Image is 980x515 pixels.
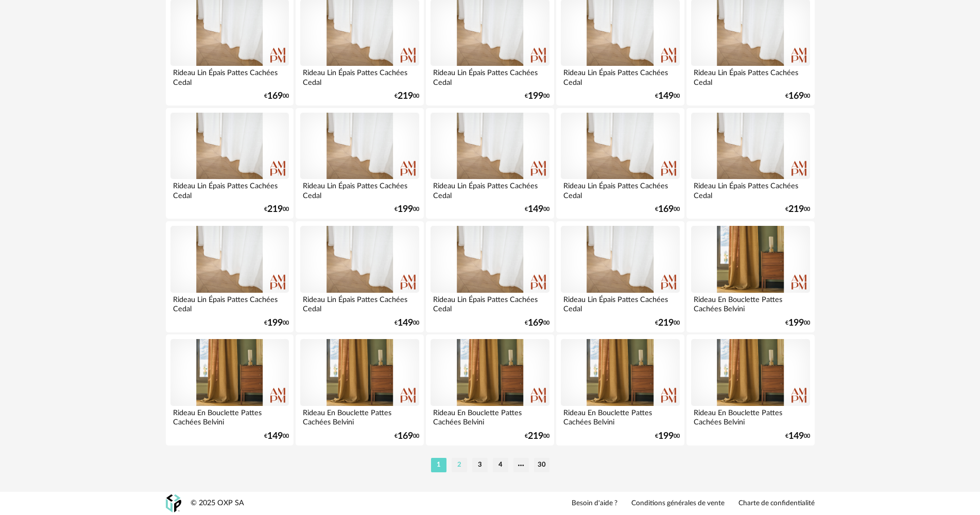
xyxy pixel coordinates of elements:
div: € 00 [785,206,810,213]
div: Rideau En Bouclette Pattes Cachées Belvini [691,406,810,427]
div: € 00 [655,319,680,327]
a: Rideau Lin Épais Pattes Cachées Cedal €16900 [426,221,554,332]
span: 149 [267,433,283,440]
img: OXP [166,494,181,512]
span: 199 [788,319,804,327]
li: 3 [472,458,488,472]
div: Rideau Lin Épais Pattes Cachées Cedal [561,293,679,313]
div: € 00 [264,319,289,327]
div: € 00 [394,206,419,213]
a: Rideau En Bouclette Pattes Cachées Belvini €14900 [166,334,294,446]
div: € 00 [525,319,549,327]
div: € 00 [655,433,680,440]
div: € 00 [264,93,289,100]
span: 199 [398,206,413,213]
a: Conditions générales de vente [631,499,725,508]
div: Rideau En Bouclette Pattes Cachées Belvini [691,293,810,313]
div: Rideau Lin Épais Pattes Cachées Cedal [691,66,810,86]
span: 169 [398,433,413,440]
span: 149 [788,433,804,440]
div: Rideau En Bouclette Pattes Cachées Belvini [431,406,549,427]
div: Rideau Lin Épais Pattes Cachées Cedal [170,179,289,200]
a: Rideau En Bouclette Pattes Cachées Belvini €16900 [296,334,423,446]
div: Rideau Lin Épais Pattes Cachées Cedal [170,66,289,86]
div: Rideau Lin Épais Pattes Cachées Cedal [561,179,679,200]
span: 219 [528,433,543,440]
a: Rideau Lin Épais Pattes Cachées Cedal €19900 [296,108,423,219]
span: 169 [788,93,804,100]
a: Rideau En Bouclette Pattes Cachées Belvini €21900 [426,334,554,446]
a: Besoin d'aide ? [572,499,617,508]
div: Rideau Lin Épais Pattes Cachées Cedal [431,179,549,200]
li: 2 [452,458,467,472]
span: 219 [658,319,674,327]
span: 149 [658,93,674,100]
div: Rideau Lin Épais Pattes Cachées Cedal [431,66,549,86]
div: € 00 [525,206,549,213]
a: Rideau Lin Épais Pattes Cachées Cedal €21900 [556,221,684,332]
div: Rideau Lin Épais Pattes Cachées Cedal [300,66,419,86]
span: 219 [788,206,804,213]
span: 149 [528,206,543,213]
div: Rideau Lin Épais Pattes Cachées Cedal [431,293,549,313]
div: © 2025 OXP SA [191,499,244,508]
span: 219 [267,206,283,213]
div: € 00 [264,206,289,213]
div: Rideau Lin Épais Pattes Cachées Cedal [170,293,289,313]
span: 219 [398,93,413,100]
div: € 00 [785,93,810,100]
div: Rideau En Bouclette Pattes Cachées Belvini [561,406,679,427]
a: Rideau Lin Épais Pattes Cachées Cedal €21900 [686,108,814,219]
span: 199 [528,93,543,100]
div: Rideau Lin Épais Pattes Cachées Cedal [300,179,419,200]
a: Charte de confidentialité [738,499,815,508]
span: 169 [528,319,543,327]
div: € 00 [785,319,810,327]
div: Rideau Lin Épais Pattes Cachées Cedal [561,66,679,86]
div: Rideau Lin Épais Pattes Cachées Cedal [300,293,419,313]
span: 149 [398,319,413,327]
div: Rideau En Bouclette Pattes Cachées Belvini [300,406,419,427]
span: 199 [658,433,674,440]
a: Rideau Lin Épais Pattes Cachées Cedal €19900 [166,221,294,332]
div: € 00 [525,93,549,100]
div: € 00 [394,319,419,327]
a: Rideau Lin Épais Pattes Cachées Cedal €21900 [166,108,294,219]
div: € 00 [655,206,680,213]
a: Rideau Lin Épais Pattes Cachées Cedal €14900 [426,108,554,219]
div: € 00 [394,93,419,100]
a: Rideau En Bouclette Pattes Cachées Belvini €14900 [686,334,814,446]
a: Rideau En Bouclette Pattes Cachées Belvini €19900 [556,334,684,446]
li: 1 [431,458,446,472]
a: Rideau En Bouclette Pattes Cachées Belvini €19900 [686,221,814,332]
a: Rideau Lin Épais Pattes Cachées Cedal €14900 [296,221,423,332]
a: Rideau Lin Épais Pattes Cachées Cedal €16900 [556,108,684,219]
div: Rideau En Bouclette Pattes Cachées Belvini [170,406,289,427]
div: € 00 [264,433,289,440]
span: 169 [267,93,283,100]
div: € 00 [394,433,419,440]
div: € 00 [785,433,810,440]
span: 169 [658,206,674,213]
span: 199 [267,319,283,327]
div: € 00 [655,93,680,100]
div: Rideau Lin Épais Pattes Cachées Cedal [691,179,810,200]
div: € 00 [525,433,549,440]
li: 30 [534,458,549,472]
li: 4 [493,458,508,472]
